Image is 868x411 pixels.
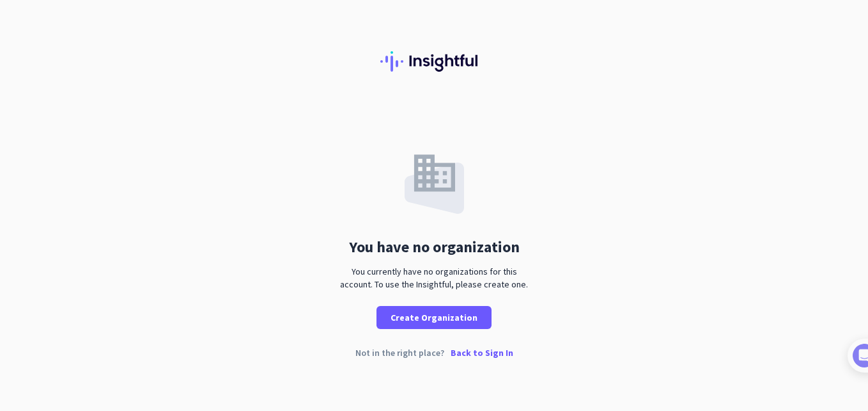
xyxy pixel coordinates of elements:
span: Create Organization [391,311,477,324]
div: You currently have no organizations for this account. To use the Insightful, please create one. [335,265,533,291]
button: Create Organization [376,306,492,329]
div: You have no organization [349,239,520,255]
img: Insightful [380,51,488,72]
p: Back to Sign In [451,348,513,357]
